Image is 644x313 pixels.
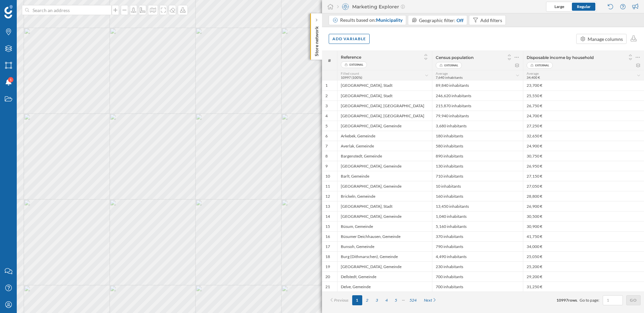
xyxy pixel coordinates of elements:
span: 34,400 € [527,75,540,79]
div: 13,450 inhabitants [432,201,523,211]
span: External [535,62,549,69]
div: 30,500 € [523,211,644,221]
span: External [444,62,458,69]
div: 370 inhabitants [432,231,523,241]
span: 8 [325,153,328,159]
div: 29,200 € [523,271,644,281]
div: 24,900 € [523,141,644,151]
div: [GEOGRAPHIC_DATA], Gemeinde [337,181,432,191]
div: Bargenstedt, Gemeinde [337,151,432,161]
div: [GEOGRAPHIC_DATA], Gemeinde [337,261,432,271]
span: 10997 (100%) [341,75,362,79]
div: 26,750 € [523,101,644,111]
div: [GEOGRAPHIC_DATA], [GEOGRAPHIC_DATA] [337,101,432,111]
div: [GEOGRAPHIC_DATA], Gemeinde [337,211,432,221]
div: 41,750 € [523,231,644,241]
div: Results based on: [340,17,402,23]
span: 16 [325,234,330,239]
span: 1 [10,76,12,83]
div: 89,840 inhabitants [432,80,523,90]
div: 4,490 inhabitants [432,251,523,261]
div: 30,750 € [523,151,644,161]
div: 700 inhabitants [432,271,523,281]
img: Geoblink Logo [4,5,13,18]
div: 27,150 € [523,171,644,181]
div: 28,800 € [523,191,644,201]
div: 130 inhabitants [432,161,523,171]
span: Geographic filter: [419,17,455,23]
div: 25,050 € [523,251,644,261]
div: Brickeln, Gemeinde [337,191,432,201]
span: 9 [325,164,328,169]
span: 18 [325,254,330,259]
div: [GEOGRAPHIC_DATA], [GEOGRAPHIC_DATA] [337,111,432,121]
span: 17 [325,244,330,249]
div: 246,620 inhabitants [432,90,523,101]
div: Arkebek, Gemeinde [337,131,432,141]
div: Büsumer Deichhausen, Gemeinde [337,231,432,241]
div: 180 inhabitants [432,131,523,141]
div: 700 inhabitants [432,281,523,292]
span: 19 [325,264,330,269]
input: 1 [605,297,621,304]
span: 6 [325,133,328,139]
span: 14 [325,214,330,219]
span: 15 [325,224,330,229]
div: 160 inhabitants [432,191,523,201]
span: 20 [325,274,330,279]
div: 230 inhabitants [432,261,523,271]
div: [GEOGRAPHIC_DATA], Stadt [337,80,432,90]
span: 21 [325,284,330,290]
div: Marketing Explorer [337,3,405,10]
span: Average [527,71,539,75]
div: 34,000 € [523,241,644,251]
span: 3 [325,103,328,109]
span: Go to page: [580,297,599,303]
div: Averlak, Gemeinde [337,141,432,151]
span: 11 [325,184,330,189]
span: 10997 [556,298,568,303]
div: Add filters [480,17,502,24]
img: explorer.svg [342,3,349,10]
span: # [325,58,334,64]
div: 890 inhabitants [432,151,523,161]
div: 25,200 € [523,261,644,271]
div: 30,900 € [523,221,644,231]
div: Burg (Dithmarschen), Gemeinde [337,251,432,261]
span: 12 [325,194,330,199]
span: Regular [577,4,591,9]
p: Store network [313,23,320,56]
div: 790 inhabitants [432,241,523,251]
div: 24,700 € [523,111,644,121]
span: Disposable income by household [527,55,594,60]
div: [GEOGRAPHIC_DATA], Gemeinde [337,121,432,131]
div: 23,700 € [523,80,644,90]
span: Average [436,71,448,75]
div: 32,650 € [523,131,644,141]
div: [GEOGRAPHIC_DATA], Stadt [337,90,432,101]
div: Bunsoh, Gemeinde [337,241,432,251]
div: Dellstedt, Gemeinde [337,271,432,281]
div: 1,040 inhabitants [432,211,523,221]
div: Manage columns [588,36,623,43]
div: 27,250 € [523,121,644,131]
div: Delve, Gemeinde [337,281,432,292]
span: 13 [325,204,330,209]
span: 4 [325,113,328,119]
span: 1 [325,83,328,88]
div: 580 inhabitants [432,141,523,151]
div: Barlt, Gemeinde [337,171,432,181]
span: Reference [341,55,361,60]
div: 25,550 € [523,90,644,101]
span: 2 [325,93,328,99]
span: 5 [325,123,328,129]
span: Filled count [341,71,359,75]
span: Census population [436,55,474,60]
span: 7,640 inhabitants [436,75,463,79]
div: 10 inhabitants [432,181,523,191]
div: 31,250 € [523,281,644,292]
div: Büsum, Gemeinde [337,221,432,231]
span: . [577,298,578,303]
span: Large [554,4,564,9]
span: External [350,61,363,68]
